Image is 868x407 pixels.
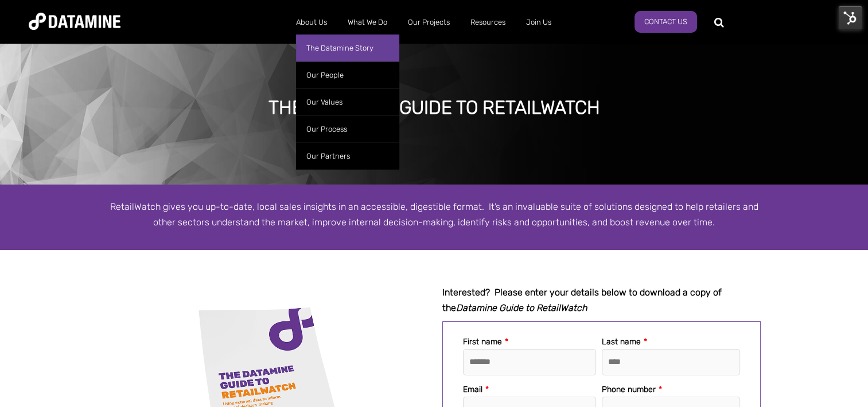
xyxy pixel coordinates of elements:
span: Email [463,385,482,394]
strong: Interested? Please enter your details below to download a copy of the [442,287,722,313]
a: Our Process [296,116,399,143]
span: Phone number [602,385,656,394]
a: Resources [460,7,516,37]
img: HubSpot Tools Menu Toggle [838,6,862,30]
span: First name [463,337,502,347]
span: Last name [602,337,641,347]
a: Our Projects [398,7,460,37]
p: RetailWatch gives you up-to-date, local sales insights in an accessible, digestible format. It’s ... [107,199,761,230]
a: Our People [296,62,399,89]
a: About Us [286,7,337,37]
div: The datamine guide to RetailWatch [102,98,766,118]
em: Datamine Guide to RetailWatch [456,302,587,313]
a: Join Us [516,7,562,37]
a: Contact Us [635,11,697,33]
a: Our Values [296,89,399,116]
a: Our Partners [296,143,399,170]
a: The Datamine Story [296,34,399,62]
a: What We Do [337,7,398,37]
img: Datamine [29,13,120,30]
